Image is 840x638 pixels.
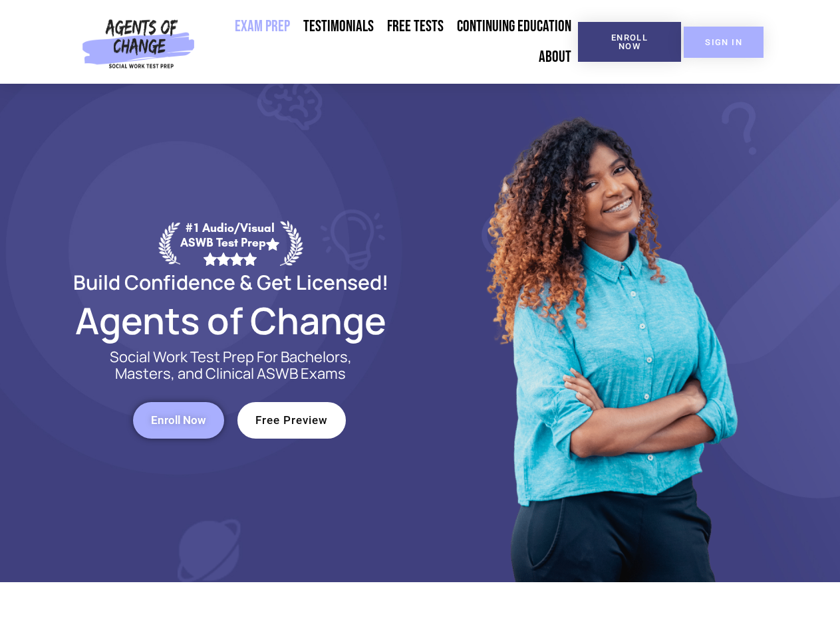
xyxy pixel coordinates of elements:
[41,305,420,336] h2: Agents of Change
[94,349,367,382] p: Social Work Test Prep For Bachelors, Masters, and Clinical ASWB Exams
[41,272,420,292] h2: Build Confidence & Get Licensed!
[228,11,297,42] a: Exam Prep
[477,84,743,582] img: Website Image 1 (1)
[450,11,578,42] a: Continuing Education
[599,33,660,51] span: Enroll Now
[133,402,224,439] a: Enroll Now
[237,402,346,439] a: Free Preview
[297,11,380,42] a: Testimonials
[705,38,742,47] span: SIGN IN
[200,11,578,72] nav: Menu
[532,42,578,72] a: About
[380,11,450,42] a: Free Tests
[684,27,764,58] a: SIGN IN
[578,22,681,62] a: Enroll Now
[255,415,328,426] span: Free Preview
[151,415,206,426] span: Enroll Now
[180,221,280,265] div: #1 Audio/Visual ASWB Test Prep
